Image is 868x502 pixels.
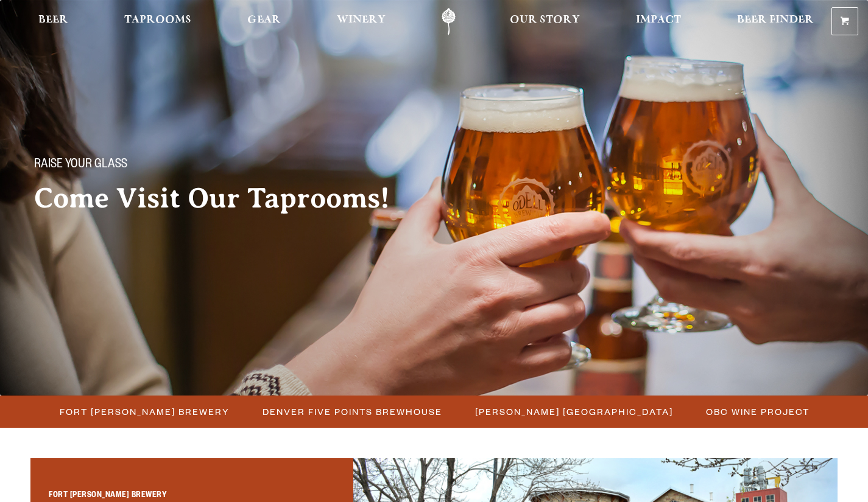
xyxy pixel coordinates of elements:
span: [PERSON_NAME] [GEOGRAPHIC_DATA] [475,403,673,420]
span: Fort [PERSON_NAME] Brewery [60,403,230,420]
a: Denver Five Points Brewhouse [255,403,448,420]
a: Odell Home [426,8,471,35]
a: Fort [PERSON_NAME] Brewery [52,403,236,420]
a: [PERSON_NAME] [GEOGRAPHIC_DATA] [468,403,679,420]
a: Our Story [502,8,588,35]
span: Beer [38,15,68,25]
a: Impact [628,8,689,35]
a: Gear [239,8,289,35]
h2: Come Visit Our Taprooms! [34,183,414,214]
a: Beer Finder [729,8,822,35]
a: OBC Wine Project [699,403,816,420]
span: Our Story [510,15,580,25]
a: Winery [329,8,393,35]
span: Gear [247,15,281,25]
span: Winery [337,15,386,25]
span: Impact [636,15,681,25]
span: Raise your glass [34,158,127,173]
span: OBC Wine Project [706,403,810,420]
a: Taprooms [116,8,199,35]
span: Taprooms [124,15,191,25]
span: Denver Five Points Brewhouse [263,403,442,420]
a: Beer [30,8,76,35]
span: Beer Finder [737,15,814,25]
